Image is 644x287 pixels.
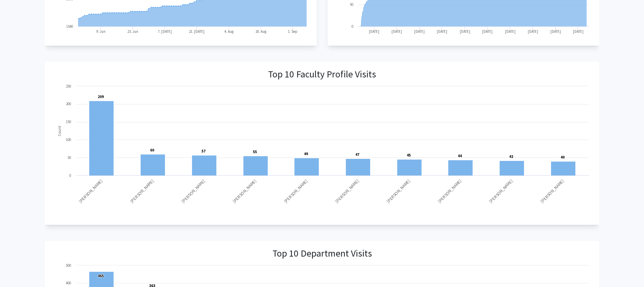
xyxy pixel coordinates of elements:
text: [PERSON_NAME] [78,178,104,204]
iframe: Chat [5,257,29,282]
text: 209 [98,94,104,99]
text: [PERSON_NAME] [334,178,360,204]
text: 465 [98,273,104,278]
text: [DATE] [551,29,561,34]
text: [PERSON_NAME] [385,178,411,204]
h3: Top 10 Faculty Profile Visits [268,69,376,80]
h3: Top 10 Department Visits [272,248,372,259]
text: 9. Jun [96,29,105,34]
text: 1. Sep [288,29,298,34]
text: [DATE] [369,29,380,34]
text: [DATE] [437,29,447,34]
text: 100 [66,137,71,142]
text: 44 [458,153,462,158]
text: 21. [DATE] [189,29,205,34]
text: Count [57,125,62,136]
text: [DATE] [482,29,493,34]
text: [DATE] [414,29,425,34]
text: 50 [68,155,71,160]
text: 23. Jun [127,29,138,34]
text: 50 [350,2,353,7]
text: 42 [509,154,513,159]
text: [DATE] [460,29,470,34]
text: 500 [66,263,71,268]
text: 7. [DATE] [158,29,172,34]
text: [DATE] [573,29,583,34]
text: 40 [560,155,565,160]
text: [DATE] [505,29,516,34]
text: 400 [66,281,71,285]
text: [DATE] [391,29,402,34]
text: 18. Aug [256,29,266,34]
text: 57 [201,149,206,153]
text: [PERSON_NAME] [283,178,309,204]
text: [PERSON_NAME] [180,178,206,204]
text: 55 [253,149,257,154]
text: 49 [304,151,308,156]
text: [PERSON_NAME] [437,178,463,204]
text: 60 [150,148,154,152]
text: 250 [66,84,71,89]
text: 150 [66,119,71,124]
text: 200 [66,101,71,106]
text: [DATE] [528,29,538,34]
text: [PERSON_NAME] [539,178,565,204]
text: 0 [69,173,71,178]
text: [PERSON_NAME] [488,178,514,204]
text: [PERSON_NAME] [129,178,155,204]
text: [PERSON_NAME] [232,178,258,204]
text: 4. Aug [224,29,234,34]
text: 45 [407,153,411,158]
text: 1540 [66,24,73,29]
text: 47 [355,152,359,157]
text: 0 [352,24,353,29]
